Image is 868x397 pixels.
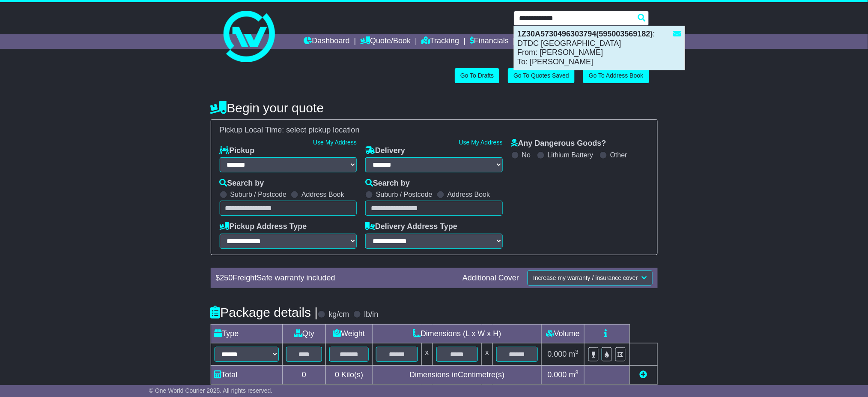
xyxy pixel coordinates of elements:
[220,222,307,232] label: Pickup Address Type
[455,68,499,83] a: Go To Drafts
[511,139,606,148] label: Any Dangerous Goods?
[376,190,433,198] label: Suburb / Postcode
[326,365,373,384] td: Kilo(s)
[569,350,579,358] span: m
[373,365,542,384] td: Dimensions in Centimetre(s)
[304,34,350,49] a: Dashboard
[220,146,255,156] label: Pickup
[211,324,282,343] td: Type
[212,274,459,283] div: $ FreightSafe warranty included
[282,324,326,343] td: Qty
[282,365,326,384] td: 0
[365,222,457,232] label: Delivery Address Type
[548,151,594,159] label: Lithium Battery
[215,126,653,135] div: Pickup Local Time:
[458,274,523,283] div: Additional Cover
[569,370,579,379] span: m
[576,349,579,355] sup: 3
[576,369,579,376] sup: 3
[518,30,653,38] strong: 1Z30A5730496303794(595003569182)
[364,310,378,319] label: lb/in
[326,324,373,343] td: Weight
[335,370,339,379] span: 0
[301,190,344,198] label: Address Book
[640,370,647,379] a: Add new item
[360,34,411,49] a: Quote/Book
[447,190,490,198] label: Address Book
[522,151,531,159] label: No
[514,26,685,70] div: : DTDC [GEOGRAPHIC_DATA] From: [PERSON_NAME] To: [PERSON_NAME]
[230,190,287,198] label: Suburb / Postcode
[583,68,649,83] a: Go To Address Book
[211,365,282,384] td: Total
[542,324,585,343] td: Volume
[482,343,493,365] td: x
[528,271,652,286] button: Increase my warranty / insurance cover
[149,387,273,394] span: © One World Courier 2025. All rights reserved.
[286,126,360,134] span: select pickup location
[533,274,638,281] span: Increase my warranty / insurance cover
[373,324,542,343] td: Dimensions (L x W x H)
[421,343,433,365] td: x
[548,370,567,379] span: 0.000
[459,139,503,146] a: Use My Address
[211,305,318,319] h4: Package details |
[328,310,349,319] label: kg/cm
[508,68,575,83] a: Go To Quotes Saved
[365,146,405,156] label: Delivery
[365,179,410,188] label: Search by
[211,101,658,115] h4: Begin your quote
[610,151,627,159] label: Other
[220,179,264,188] label: Search by
[220,274,233,282] span: 250
[470,34,509,49] a: Financials
[548,350,567,358] span: 0.000
[313,139,357,146] a: Use My Address
[421,34,459,49] a: Tracking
